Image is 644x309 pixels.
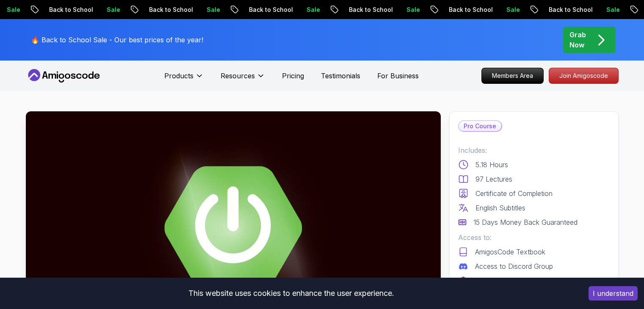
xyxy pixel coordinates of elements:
[594,6,621,14] p: Sale
[589,286,638,301] button: Accept cookies
[536,6,594,14] p: Back to School
[137,6,194,14] p: Back to School
[164,71,204,88] button: Products
[494,6,521,14] p: Sale
[31,35,203,45] p: 🔥 Back to School Sale - Our best prices of the year!
[569,30,586,50] p: Grab Now
[475,160,508,170] p: 5.18 Hours
[475,276,539,287] p: IntelliJ IDEA Ultimate
[475,261,553,271] p: Access to Discord Group
[94,6,122,14] p: Sale
[475,203,525,213] p: English Subtitles
[221,71,255,81] p: Resources
[549,68,619,84] a: Join Amigoscode
[377,71,419,81] a: For Business
[282,71,304,81] a: Pricing
[475,174,512,184] p: 97 Lectures
[475,247,545,257] p: AmigosCode Textbook
[475,188,553,199] p: Certificate of Completion
[221,71,265,88] button: Resources
[394,6,421,14] p: Sale
[458,276,468,287] img: jetbrains logo
[37,6,94,14] p: Back to School
[164,71,193,81] p: Products
[482,68,543,83] p: Members Area
[237,6,294,14] p: Back to School
[321,71,360,81] a: Testimonials
[473,217,578,227] p: 15 Days Money Back Guaranteed
[481,68,544,84] a: Members Area
[6,284,576,303] div: This website uses cookies to enhance the user experience.
[437,6,494,14] p: Back to School
[194,6,221,14] p: Sale
[458,232,610,243] p: Access to:
[458,145,610,155] p: Includes:
[294,6,321,14] p: Sale
[549,68,618,83] p: Join Amigoscode
[337,6,394,14] p: Back to School
[459,121,501,131] p: Pro Course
